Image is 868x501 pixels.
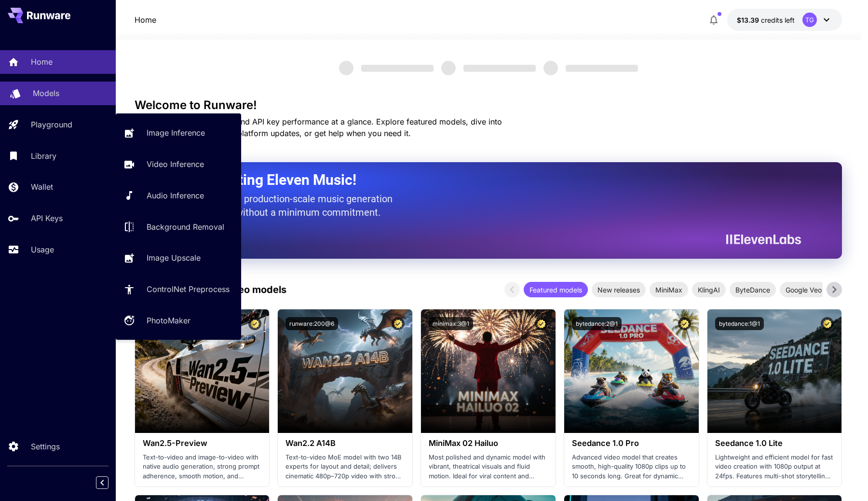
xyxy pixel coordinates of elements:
[159,171,794,189] h2: Now Supporting Eleven Music!
[730,285,776,295] span: ByteDance
[147,283,230,295] p: ControlNet Preprocess
[278,309,412,433] img: alt
[31,56,53,68] p: Home
[248,317,261,330] button: Certified Model – Vetted for best performance and includes a commercial license.
[116,184,241,208] a: Audio Inference
[421,309,556,433] img: alt
[147,158,204,170] p: Video Inference
[429,453,548,481] p: Most polished and dynamic model with vibrant, theatrical visuals and fluid motion. Ideal for vira...
[33,87,59,99] p: Models
[715,439,834,448] h3: Seedance 1.0 Lite
[31,119,72,130] p: Playground
[116,309,241,333] a: PhotoMaker
[737,16,761,24] span: $13.39
[143,453,262,481] p: Text-to-video and image-to-video with native audio generation, strong prompt adherence, smooth mo...
[147,315,190,326] p: PhotoMaker
[135,309,270,433] img: alt
[564,309,699,433] img: alt
[572,439,691,448] h3: Seedance 1.0 Pro
[592,285,646,295] span: New releases
[535,317,548,330] button: Certified Model – Vetted for best performance and includes a commercial license.
[692,285,726,295] span: KlingAI
[143,439,262,448] h3: Wan2.5-Preview
[31,150,56,162] p: Library
[31,244,54,255] p: Usage
[707,309,842,433] img: alt
[650,285,688,295] span: MiniMax
[761,16,795,24] span: credits left
[285,439,405,448] h3: Wan2.2 A14B
[31,212,63,224] p: API Keys
[116,121,241,145] a: Image Inference
[737,15,795,25] div: $13.3895
[429,317,473,330] button: minimax:3@1
[572,453,691,481] p: Advanced video model that creates smooth, high-quality 1080p clips up to 10 seconds long. Great f...
[147,252,201,264] p: Image Upscale
[780,285,827,295] span: Google Veo
[727,9,842,31] button: $13.3895
[31,181,53,193] p: Wallet
[116,215,241,238] a: Background Removal
[159,192,400,219] p: The only way to get production-scale music generation from Eleven Labs without a minimum commitment.
[429,439,548,448] h3: MiniMax 02 Hailuo
[147,221,224,233] p: Background Removal
[715,317,764,330] button: bytedance:1@1
[802,13,817,27] div: TG
[285,317,338,330] button: runware:200@6
[147,127,205,139] p: Image Inference
[392,317,405,330] button: Certified Model – Vetted for best performance and includes a commercial license.
[116,278,241,301] a: ControlNet Preprocess
[285,453,405,481] p: Text-to-video MoE model with two 14B experts for layout and detail; delivers cinematic 480p–720p ...
[135,14,156,26] nav: breadcrumb
[103,474,116,491] div: Collapse sidebar
[821,317,834,330] button: Certified Model – Vetted for best performance and includes a commercial license.
[96,476,108,489] button: Collapse sidebar
[135,117,502,138] span: Check out your usage stats and API key performance at a glance. Explore featured models, dive int...
[135,98,842,112] h3: Welcome to Runware!
[678,317,691,330] button: Certified Model – Vetted for best performance and includes a commercial license.
[31,441,60,452] p: Settings
[572,317,622,330] button: bytedance:2@1
[135,14,156,26] p: Home
[715,453,834,481] p: Lightweight and efficient model for fast video creation with 1080p output at 24fps. Features mult...
[147,190,204,201] p: Audio Inference
[116,246,241,270] a: Image Upscale
[524,285,588,295] span: Featured models
[116,153,241,176] a: Video Inference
